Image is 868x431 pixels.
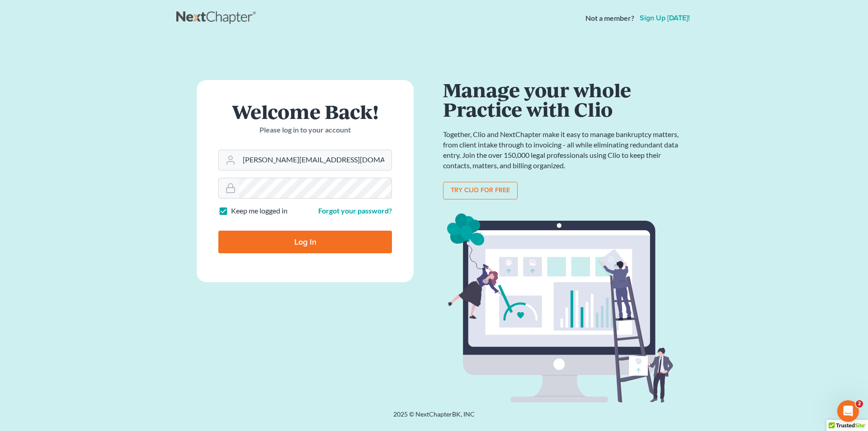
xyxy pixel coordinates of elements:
[218,102,392,121] h1: Welcome Back!
[837,400,859,422] iframe: Intercom live chat
[176,410,692,426] div: 2025 © NextChapterBK, INC
[218,125,392,135] p: Please log in to your account
[856,400,863,407] span: 2
[443,129,683,171] p: Together, Clio and NextChapter make it easy to manage bankruptcy matters, from client intake thro...
[231,206,288,216] label: Keep me logged in
[443,80,683,118] h1: Manage your whole Practice with Clio
[239,150,392,170] input: Email Address
[443,210,683,407] img: clio_bg-1f7fd5e12b4bb4ecf8b57ca1a7e67e4ff233b1f5529bdf2c1c242739b0445cb7.svg
[218,231,392,253] input: Log In
[318,206,392,215] a: Forgot your password?
[638,14,692,22] a: Sign up [DATE]!
[585,13,634,24] strong: Not a member?
[443,182,518,200] a: Try clio for free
